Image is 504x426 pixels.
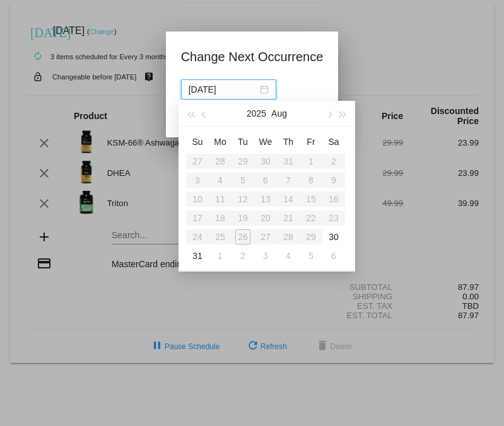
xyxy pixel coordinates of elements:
[235,248,250,263] div: 2
[190,248,205,263] div: 31
[254,246,277,265] td: 9/3/2025
[322,101,336,126] button: Next month (PageDown)
[258,248,273,263] div: 3
[322,246,345,265] td: 9/6/2025
[322,132,345,152] th: Sat
[186,132,209,152] th: Sun
[181,47,324,67] h1: Change Next Occurrence
[322,227,345,246] td: 8/30/2025
[300,246,322,265] td: 9/5/2025
[281,248,296,263] div: 4
[231,246,254,265] td: 9/2/2025
[326,248,341,263] div: 6
[336,101,350,126] button: Next year (Control + right)
[271,101,287,126] button: Aug
[213,248,228,263] div: 1
[303,248,319,263] div: 5
[184,101,197,126] button: Last year (Control + left)
[209,132,231,152] th: Mon
[209,246,231,265] td: 9/1/2025
[254,132,277,152] th: Wed
[277,132,300,152] th: Thu
[300,132,322,152] th: Fri
[197,101,211,126] button: Previous month (PageUp)
[247,101,266,126] button: 2025
[277,246,300,265] td: 9/4/2025
[186,246,209,265] td: 8/31/2025
[231,132,254,152] th: Tue
[189,83,257,96] input: Select date
[326,229,341,245] div: 30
